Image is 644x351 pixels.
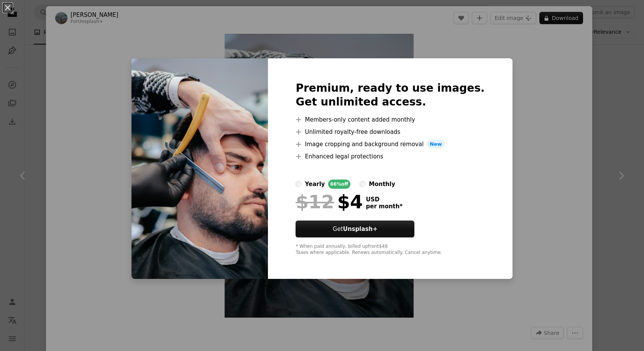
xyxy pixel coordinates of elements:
span: New [427,140,445,149]
h2: Premium, ready to use images. Get unlimited access. [296,81,485,109]
div: yearly [305,180,325,189]
span: USD [366,196,402,203]
div: $4 [296,192,363,212]
div: * When paid annually, billed upfront $48 Taxes where applicable. Renews automatically. Cancel any... [296,244,485,256]
li: Unlimited royalty-free downloads [296,127,485,137]
li: Image cropping and background removal [296,140,485,149]
img: premium_photo-1677444546747-ac6ecbf08945 [131,58,268,279]
span: $12 [296,192,334,212]
span: per month * [366,203,402,210]
strong: Unsplash+ [343,226,378,232]
div: 66% off [328,180,351,189]
li: Members-only content added monthly [296,115,485,124]
input: monthly [360,181,366,187]
button: GetUnsplash+ [296,221,414,237]
input: yearly66%off [296,181,302,187]
li: Enhanced legal protections [296,152,485,161]
div: monthly [369,180,395,189]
